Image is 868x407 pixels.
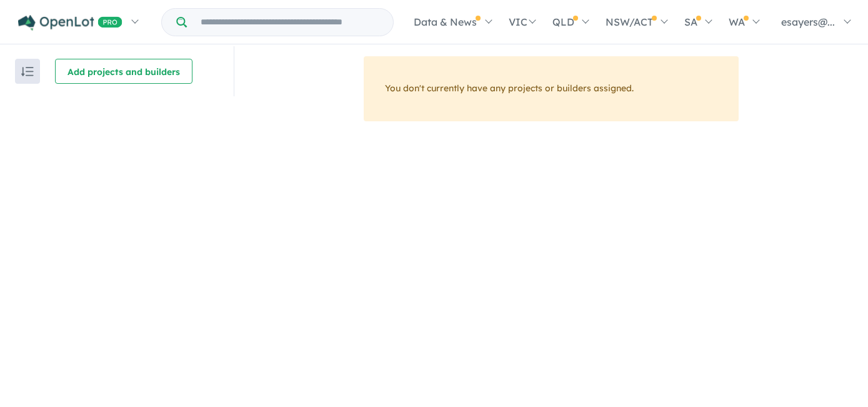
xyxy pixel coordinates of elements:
span: esayers@... [781,16,835,28]
div: You don't currently have any projects or builders assigned. [364,56,739,121]
input: Try estate name, suburb, builder or developer [189,9,391,36]
img: sort.svg [21,67,34,76]
button: Add projects and builders [55,59,192,84]
img: Openlot PRO Logo White [18,15,122,31]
